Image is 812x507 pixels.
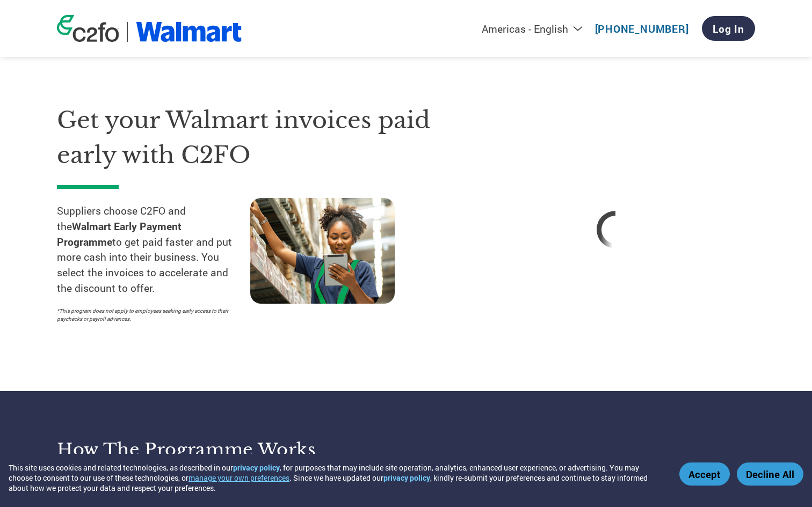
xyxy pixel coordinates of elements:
h1: Get your Walmart invoices paid early with C2FO [57,103,444,172]
a: [PHONE_NUMBER] [595,22,689,35]
img: Walmart [136,22,242,42]
div: This site uses cookies and related technologies, as described in our , for purposes that may incl... [9,462,664,493]
a: Log In [702,16,755,41]
img: c2fo logo [57,15,119,42]
a: privacy policy [383,473,430,483]
strong: Walmart Early Payment Programme [57,219,182,248]
button: manage your own preferences [189,473,289,483]
img: supply chain worker [250,198,395,304]
button: Decline All [737,462,803,486]
p: *This program does not apply to employees seeking early access to their paychecks or payroll adva... [57,307,240,323]
a: privacy policy [233,462,280,473]
button: Accept [679,462,730,486]
p: Suppliers choose C2FO and the to get paid faster and put more cash into their business. You selec... [57,203,250,296]
h3: How the programme works [57,439,393,460]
